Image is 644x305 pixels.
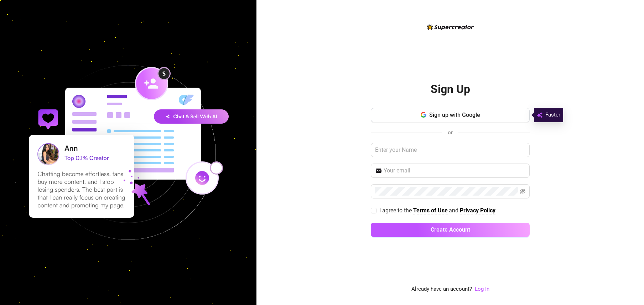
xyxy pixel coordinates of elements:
img: signup-background-D0MIrEPF.svg [5,29,251,276]
span: and [449,207,460,214]
a: Log In [475,286,489,292]
h2: Sign Up [431,82,470,97]
button: Create Account [371,223,530,237]
span: Already have an account? [411,285,472,294]
span: Faster [545,111,560,119]
span: or [448,129,453,136]
span: eye-invisible [520,188,525,194]
a: Privacy Policy [460,207,495,214]
input: Your email [384,166,525,175]
span: I agree to the [379,207,413,214]
input: Enter your Name [371,143,530,157]
span: Sign up with Google [429,112,480,118]
button: Sign up with Google [371,108,530,122]
img: svg%3e [537,111,542,119]
a: Log In [475,285,489,294]
span: Create Account [431,226,470,233]
a: Terms of Use [413,207,448,214]
img: logo-BBDzfeDw.svg [427,24,474,30]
